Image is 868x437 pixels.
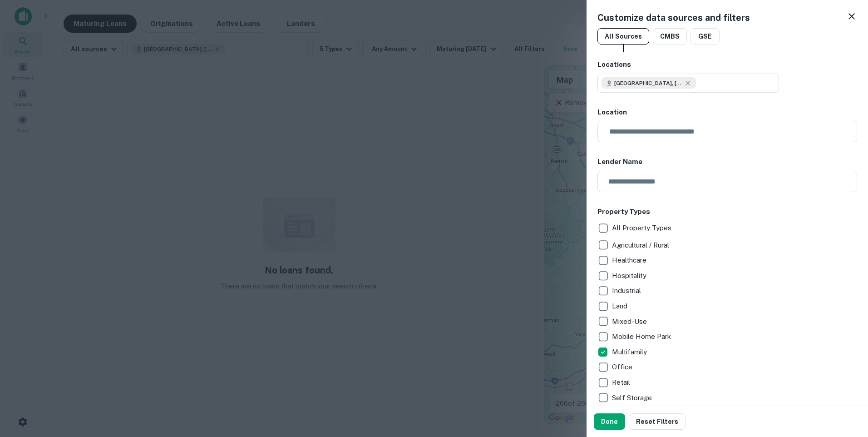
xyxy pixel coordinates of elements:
[653,28,687,45] button: CMBS
[597,74,779,93] button: [GEOGRAPHIC_DATA], [GEOGRAPHIC_DATA], [GEOGRAPHIC_DATA]
[597,157,857,167] h6: Lender Name
[629,413,686,430] button: Reset Filters
[612,301,629,312] p: Land
[612,362,634,372] p: Office
[597,60,857,70] h6: Locations
[612,255,648,266] p: Healthcare
[612,331,673,342] p: Mobile Home Park
[612,377,632,388] p: Retail
[612,240,671,251] p: Agricultural / Rural
[612,223,673,233] p: All Property Types
[612,316,649,327] p: Mixed-Use
[597,28,649,45] button: All Sources
[614,79,682,87] span: [GEOGRAPHIC_DATA], [GEOGRAPHIC_DATA], [GEOGRAPHIC_DATA]
[597,207,857,217] h6: Property Types
[612,285,643,296] p: Industrial
[594,413,625,430] button: Done
[612,392,654,403] p: Self Storage
[612,270,648,281] p: Hospitality
[597,107,857,118] h6: Location
[690,28,720,45] button: GSE
[823,364,868,408] iframe: Chat Widget
[612,347,649,358] p: Multifamily
[597,11,750,25] h5: Customize data sources and filters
